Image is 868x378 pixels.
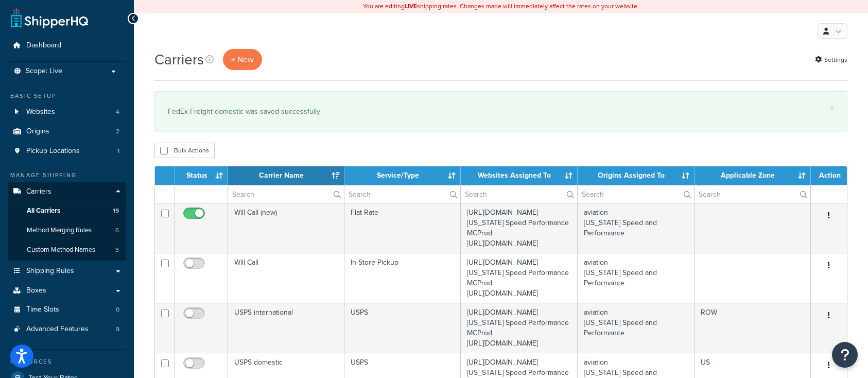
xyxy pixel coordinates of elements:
[26,127,49,136] span: Origins
[405,2,417,11] b: LIVE
[26,286,46,295] span: Boxes
[8,240,126,260] li: Custom Method Names
[8,300,126,319] li: Time Slots
[344,166,461,185] th: Service/Type: activate to sort column ascending
[154,143,215,158] button: Bulk Actions
[168,105,834,119] div: FedEx Freight domestic was saved successfully
[832,342,858,368] button: Open Resource Center
[223,49,262,70] button: + New
[8,122,126,141] a: Origins 2
[154,49,204,70] h1: Carriers
[8,102,126,122] li: Websites
[8,281,126,300] a: Boxes
[344,185,460,203] input: Search
[811,166,847,185] th: Action
[11,8,88,28] a: ShipperHQ Home
[8,221,126,240] a: Method Merging Rules 6
[26,305,59,314] span: Time Slots
[8,171,126,180] div: Manage Shipping
[815,53,847,67] a: Settings
[695,166,811,185] th: Applicable Zone: activate to sort column ascending
[578,166,695,185] th: Origins Assigned To: activate to sort column ascending
[116,305,119,314] span: 0
[113,207,119,215] span: 15
[344,253,461,303] td: In-Store Pickup
[578,303,695,353] td: aviation [US_STATE] Speed and Performance
[8,240,126,260] a: Custom Method Names 3
[115,246,119,254] span: 3
[8,182,126,261] li: Carriers
[8,36,126,55] a: Dashboard
[461,303,578,353] td: [URL][DOMAIN_NAME] [US_STATE] Speed Performance MCProd [URL][DOMAIN_NAME]
[228,203,344,253] td: Will Call (new)
[461,203,578,253] td: [URL][DOMAIN_NAME] [US_STATE] Speed Performance MCProd [URL][DOMAIN_NAME]
[26,267,74,276] span: Shipping Rules
[116,127,119,136] span: 2
[8,142,126,161] li: Pickup Locations
[344,203,461,253] td: Flat Rate
[27,246,95,254] span: Custom Method Names
[830,105,834,113] a: ×
[8,102,126,122] a: Websites 4
[228,166,344,185] th: Carrier Name: activate to sort column ascending
[26,108,55,116] span: Websites
[115,226,119,235] span: 6
[26,41,61,50] span: Dashboard
[578,185,694,203] input: Search
[26,67,62,76] span: Scope: Live
[116,108,119,116] span: 4
[8,262,126,281] a: Shipping Rules
[116,325,119,334] span: 9
[8,142,126,161] a: Pickup Locations 1
[26,147,80,156] span: Pickup Locations
[344,303,461,353] td: USPS
[27,226,92,235] span: Method Merging Rules
[228,185,344,203] input: Search
[228,253,344,303] td: Will Call
[578,203,695,253] td: aviation [US_STATE] Speed and Performance
[117,147,119,156] span: 1
[26,187,51,196] span: Carriers
[695,303,811,353] td: ROW
[175,166,228,185] th: Status: activate to sort column ascending
[461,185,577,203] input: Search
[8,182,126,201] a: Carriers
[8,357,126,366] div: Resources
[461,166,578,185] th: Websites Assigned To: activate to sort column ascending
[26,325,89,334] span: Advanced Features
[8,201,126,220] a: All Carriers 15
[27,207,60,215] span: All Carriers
[695,185,810,203] input: Search
[578,253,695,303] td: aviation [US_STATE] Speed and Performance
[8,122,126,141] li: Origins
[8,92,126,100] div: Basic Setup
[461,253,578,303] td: [URL][DOMAIN_NAME] [US_STATE] Speed Performance MCProd [URL][DOMAIN_NAME]
[8,320,126,339] li: Advanced Features
[228,303,344,353] td: USPS international
[8,300,126,319] a: Time Slots 0
[8,320,126,339] a: Advanced Features 9
[8,221,126,240] li: Method Merging Rules
[8,201,126,220] li: All Carriers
